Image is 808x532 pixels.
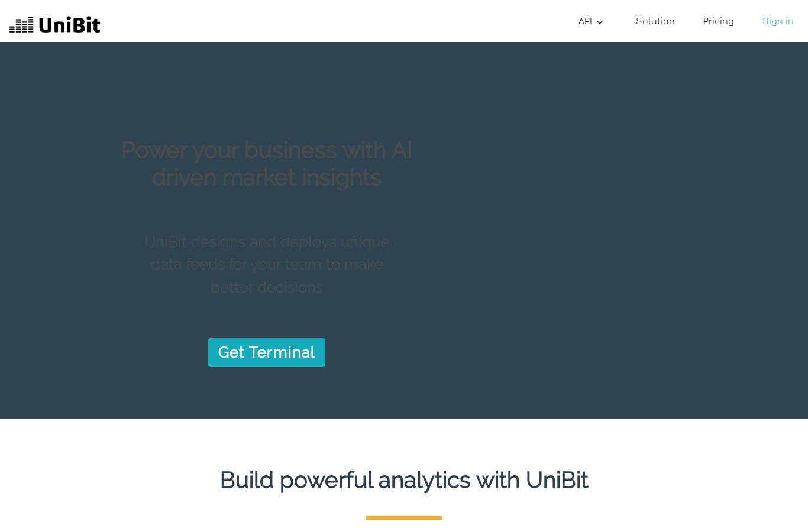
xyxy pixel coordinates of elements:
[631,9,680,33] a: Solution
[758,9,799,33] a: Sign in
[134,231,399,299] p: UniBit designs and deploys unique data feeds for your team to make better decisions
[699,9,739,33] a: Pricing
[9,14,101,37] img: UniBit Logo
[208,338,325,366] a: Get Terminal
[115,137,418,191] h1: Power your business with AI driven market insights
[574,9,612,33] a: API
